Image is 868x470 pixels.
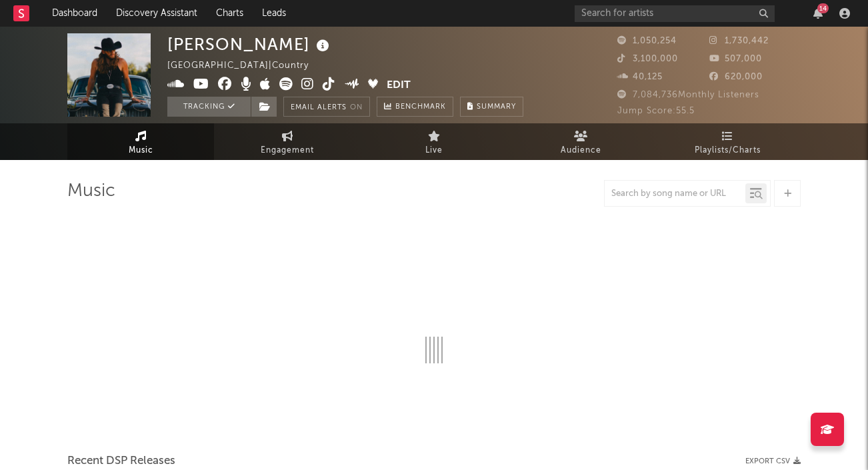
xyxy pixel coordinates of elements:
[745,457,801,465] button: Export CSV
[709,55,762,63] span: 507,000
[214,123,361,160] a: Engagement
[617,73,663,81] span: 40,125
[561,143,601,159] span: Audience
[395,99,446,115] span: Benchmark
[617,37,677,45] span: 1,050,254
[425,143,443,159] span: Live
[575,5,775,22] input: Search for artists
[617,107,695,115] span: Jump Score: 55.5
[617,55,678,63] span: 3,100,000
[67,453,175,469] span: Recent DSP Releases
[477,103,516,111] span: Summary
[813,8,823,19] button: 14
[709,37,769,45] span: 1,730,442
[817,3,829,13] div: 14
[460,97,523,117] button: Summary
[167,58,324,74] div: [GEOGRAPHIC_DATA] | Country
[283,97,370,117] button: Email AlertsOn
[654,123,801,160] a: Playlists/Charts
[387,77,411,94] button: Edit
[167,33,333,55] div: [PERSON_NAME]
[507,123,654,160] a: Audience
[167,97,251,117] button: Tracking
[709,73,763,81] span: 620,000
[695,143,761,159] span: Playlists/Charts
[261,143,314,159] span: Engagement
[350,104,363,111] em: On
[617,91,759,99] span: 7,084,736 Monthly Listeners
[67,123,214,160] a: Music
[361,123,507,160] a: Live
[377,97,453,117] a: Benchmark
[129,143,153,159] span: Music
[605,189,745,199] input: Search by song name or URL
